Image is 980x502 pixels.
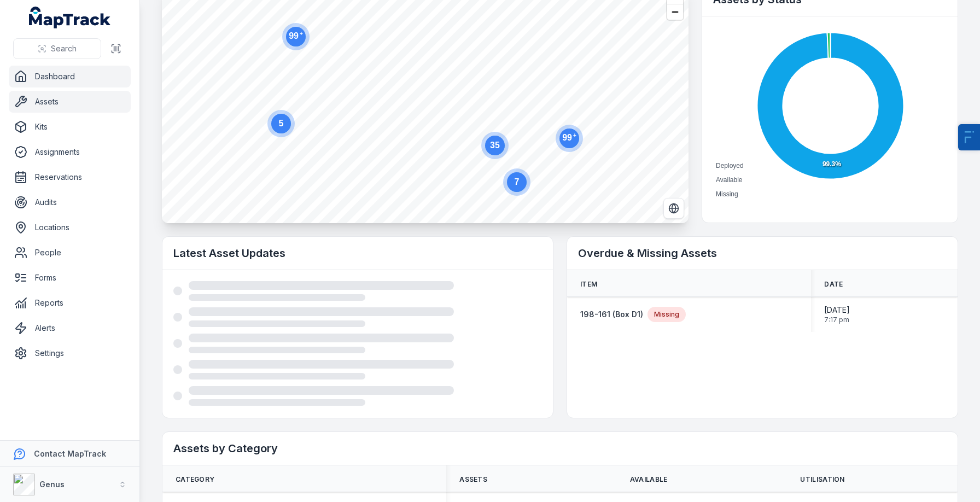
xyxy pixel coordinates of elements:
span: Search [51,43,77,54]
a: Reports [9,292,131,314]
h2: Assets by Category [173,441,947,456]
a: Settings [9,342,131,364]
a: Audits [9,191,131,213]
tspan: + [573,132,576,138]
time: 04/08/2025, 7:17:25 pm [824,305,850,324]
button: Search [13,38,101,59]
text: 7 [515,177,520,186]
text: 5 [279,119,284,128]
span: Date [824,280,843,289]
span: Item [580,280,597,289]
span: Assets [459,475,487,484]
div: Missing [647,307,686,322]
span: [DATE] [824,305,850,316]
strong: Genus [39,480,65,489]
a: Assignments [9,141,131,163]
h2: Latest Asset Updates [173,246,542,261]
a: Locations [9,217,131,238]
a: Dashboard [9,66,131,87]
a: MapTrack [29,7,111,28]
span: Category [176,475,214,484]
h2: Overdue & Missing Assets [578,246,947,261]
span: Deployed [716,162,744,170]
text: 35 [490,141,500,150]
span: Available [630,475,668,484]
a: People [9,242,131,264]
a: Kits [9,116,131,138]
tspan: + [300,31,303,37]
a: Forms [9,267,131,289]
span: Utilisation [800,475,844,484]
span: Missing [716,190,738,198]
a: Alerts [9,317,131,339]
a: Assets [9,91,131,113]
strong: Contact MapTrack [34,449,106,458]
span: Available [716,176,742,184]
text: 99 [562,132,576,142]
a: Reservations [9,166,131,188]
a: 198-161 (Box D1) [580,309,643,320]
text: 99 [289,31,303,40]
span: 7:17 pm [824,316,850,324]
button: Zoom out [667,4,683,20]
button: Switch to Satellite View [663,198,684,219]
